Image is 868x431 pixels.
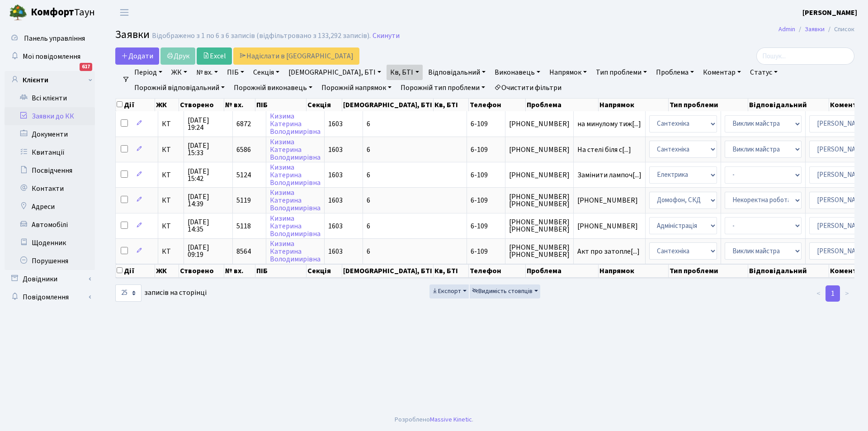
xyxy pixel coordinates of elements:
[236,246,251,256] span: 8564
[5,252,95,270] a: Порушення
[230,80,316,95] a: Порожній виконавець
[80,63,92,71] div: 617
[197,47,232,65] a: Excel
[805,24,825,34] a: Заявки
[115,47,159,65] a: Додати
[270,188,321,213] a: КизимаКатеринаВолодимирівна
[168,65,191,80] a: ЖК
[270,137,321,162] a: КизимаКатеринаВолодимирівна
[395,415,473,425] div: Розроблено .
[387,65,422,80] a: Кв, БТІ
[115,284,207,302] label: записів на сторінці
[5,107,95,125] a: Заявки до КК
[367,170,370,180] span: 6
[255,99,307,111] th: ПІБ
[115,284,142,302] select: записів на сторінці
[31,5,74,19] b: Комфорт
[599,264,669,278] th: Напрямок
[699,65,745,80] a: Коментар
[162,248,180,255] span: КТ
[397,80,489,95] a: Порожній тип проблеми
[131,80,228,95] a: Порожній відповідальний
[9,4,27,22] img: logo.png
[5,198,95,216] a: Адреси
[826,285,840,302] a: 1
[5,125,95,143] a: Документи
[367,145,370,155] span: 6
[328,195,343,205] span: 1603
[188,168,229,182] span: [DATE] 15:42
[471,119,488,129] span: 6-109
[328,170,343,180] span: 1603
[669,99,748,111] th: Тип проблеми
[328,119,343,129] span: 1603
[748,264,829,278] th: Відповідальний
[270,213,321,239] a: КизимаКатеринаВолодимирівна
[236,195,251,205] span: 5119
[236,145,251,155] span: 6586
[307,99,342,111] th: Секція
[236,170,251,180] span: 5124
[285,65,385,80] a: [DEMOGRAPHIC_DATA], БТІ
[236,119,251,129] span: 6872
[328,221,343,231] span: 1603
[270,111,321,137] a: КизимаКатеринаВолодимирівна
[367,119,370,129] span: 6
[509,171,570,179] span: [PHONE_NUMBER]
[469,99,526,111] th: Телефон
[193,65,222,80] a: № вх.
[367,195,370,205] span: 6
[509,244,570,258] span: [PHONE_NUMBER] [PHONE_NUMBER]
[592,65,651,80] a: Тип проблеми
[802,7,857,18] a: [PERSON_NAME]
[429,284,469,298] button: Експорт
[23,52,80,62] span: Мої повідомлення
[491,80,565,95] a: Очистити фільтри
[471,246,488,256] span: 6-109
[802,8,857,18] b: [PERSON_NAME]
[577,223,642,230] span: [PHONE_NUMBER]
[5,89,95,107] a: Всі клієнти
[5,47,95,66] a: Мої повідомлення617
[509,146,570,153] span: [PHONE_NUMBER]
[748,99,829,111] th: Відповідальний
[469,264,526,278] th: Телефон
[179,99,224,111] th: Створено
[577,246,640,256] span: Акт про затопле[...]
[5,234,95,252] a: Щоденник
[434,264,469,278] th: Кв, БТІ
[470,284,540,298] button: Видимість стовпців
[255,264,307,278] th: ПІБ
[162,146,180,153] span: КТ
[491,65,544,80] a: Виконавець
[188,218,229,233] span: [DATE] 14:35
[224,264,255,278] th: № вх.
[115,27,150,43] span: Заявки
[432,287,461,296] span: Експорт
[546,65,590,80] a: Напрямок
[318,80,395,95] a: Порожній напрямок
[778,24,795,34] a: Admin
[155,99,179,111] th: ЖК
[5,161,95,180] a: Посвідчення
[270,239,321,264] a: КизимаКатеринаВолодимирівна
[328,145,343,155] span: 1603
[5,216,95,234] a: Автомобілі
[526,99,599,111] th: Проблема
[472,287,533,296] span: Видимість стовпців
[509,218,570,233] span: [PHONE_NUMBER] [PHONE_NUMBER]
[113,5,136,20] button: Переключити навігацію
[131,65,166,80] a: Період
[116,99,155,111] th: Дії
[825,24,854,34] li: Список
[121,51,153,61] span: Додати
[24,33,85,43] span: Панель управління
[270,162,321,188] a: КизимаКатеринаВолодимирівна
[162,197,180,204] span: КТ
[471,221,488,231] span: 6-109
[188,117,229,131] span: [DATE] 19:24
[5,288,95,306] a: Повідомлення
[577,145,631,155] span: На стелі біля с[...]
[471,170,488,180] span: 6-109
[342,264,434,278] th: [DEMOGRAPHIC_DATA], БТІ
